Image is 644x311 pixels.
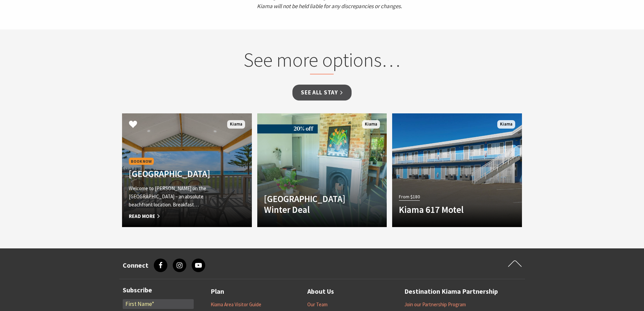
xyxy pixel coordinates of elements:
span: Kiama [362,120,380,129]
span: Kiama [497,120,515,129]
a: Destination Kiama Partnership [404,286,498,297]
span: Read More [129,212,225,220]
h4: Kiama 617 Motel [399,204,496,215]
button: Click to Favourite Kendalls Beach Holiday Park [122,113,144,136]
h2: See more options… [193,48,451,74]
h4: [GEOGRAPHIC_DATA] [129,168,225,179]
a: Kiama Area Visitor Guide [211,301,261,308]
a: Our Team [307,301,328,308]
a: Another Image Used [GEOGRAPHIC_DATA] Winter Deal Kiama [257,113,387,227]
a: Join our Partnership Program [404,301,466,308]
input: First Name* [123,299,194,309]
h3: Connect [123,261,148,269]
h3: Subscribe [123,286,194,294]
span: Book Now [129,158,154,165]
a: Book Now [GEOGRAPHIC_DATA] Welcome to [PERSON_NAME] on the [GEOGRAPHIC_DATA] – an absolute beachf... [122,113,252,227]
a: From $180 Kiama 617 Motel Kiama [392,113,522,227]
a: Plan [211,286,224,297]
a: See all Stay [292,85,351,101]
h4: [GEOGRAPHIC_DATA] Winter Deal [264,193,361,215]
span: From $180 [399,193,420,201]
p: Welcome to [PERSON_NAME] on the [GEOGRAPHIC_DATA] – an absolute beachfront location. Breakfast… [129,184,225,209]
span: Kiama [227,120,245,129]
a: About Us [307,286,334,297]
